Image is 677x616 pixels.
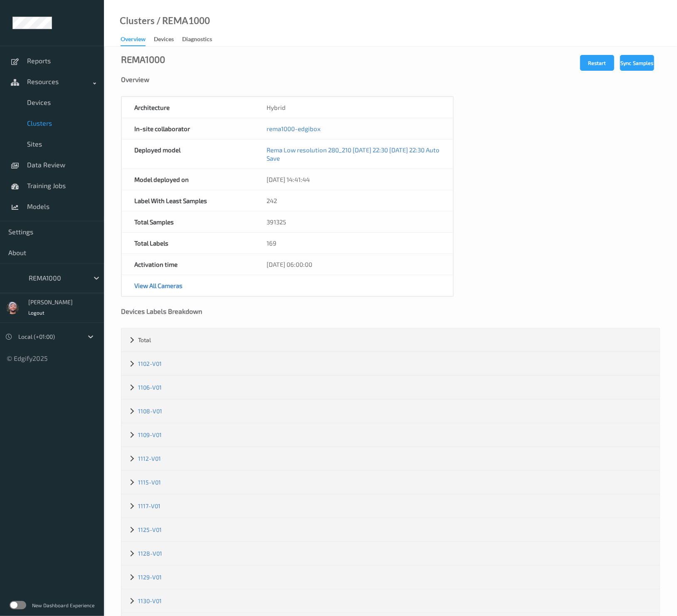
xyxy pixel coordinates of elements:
[121,75,660,84] div: Overview
[138,407,162,415] a: 1108-V01
[138,574,162,581] a: 1129-V01
[154,34,182,45] a: Devices
[121,542,660,565] div: 1128-V01
[121,352,660,375] div: 1102-V01
[254,211,453,232] div: 391325
[138,455,161,462] a: 1112-V01
[182,34,220,45] a: Diagnostics
[620,55,654,71] button: Sync Samples
[254,169,453,190] div: [DATE] 14:41:44
[138,384,162,391] a: 1106-V01
[121,400,660,423] div: 1108-V01
[254,233,453,253] div: 169
[121,328,660,352] div: Total
[121,447,660,470] div: 1112-V01
[122,97,254,118] div: Architecture
[254,254,453,275] div: [DATE] 06:00:00
[121,376,660,399] div: 1106-V01
[122,233,254,253] div: Total Labels
[122,169,254,190] div: Model deployed on
[254,97,453,118] div: Hybrid
[580,55,614,71] button: Restart
[121,34,154,46] a: Overview
[254,190,453,211] div: 242
[138,479,161,486] a: 1115-V01
[121,589,660,613] div: 1130-V01
[267,125,321,132] a: rema1000-edgibox
[122,139,254,169] div: Deployed model
[121,35,146,46] div: Overview
[138,336,151,343] span: Total
[120,17,155,25] a: Clusters
[122,254,254,275] div: Activation time
[138,431,162,438] a: 1109-V01
[121,307,660,315] div: Devices Labels Breakdown
[267,146,440,162] a: Rema Low resolution 280_210 [DATE] 22:30 [DATE] 22:30 Auto Save
[122,211,254,232] div: Total Samples
[138,526,162,533] a: 1125-V01
[121,423,660,447] div: 1109-V01
[121,494,660,518] div: 1117-V01
[182,35,212,45] div: Diagnostics
[155,17,210,25] div: / REMA1000
[121,55,165,63] div: REMA1000
[122,190,254,211] div: Label With Least Samples
[138,502,161,509] a: 1117-V01
[138,360,162,367] a: 1102-V01
[121,518,660,541] div: 1125-V01
[154,35,174,45] div: Devices
[138,550,162,557] a: 1128-V01
[121,566,660,589] div: 1129-V01
[122,118,254,139] div: In-site collaborator
[121,471,660,494] div: 1115-V01
[134,282,183,289] a: View All Cameras
[138,597,162,604] a: 1130-V01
